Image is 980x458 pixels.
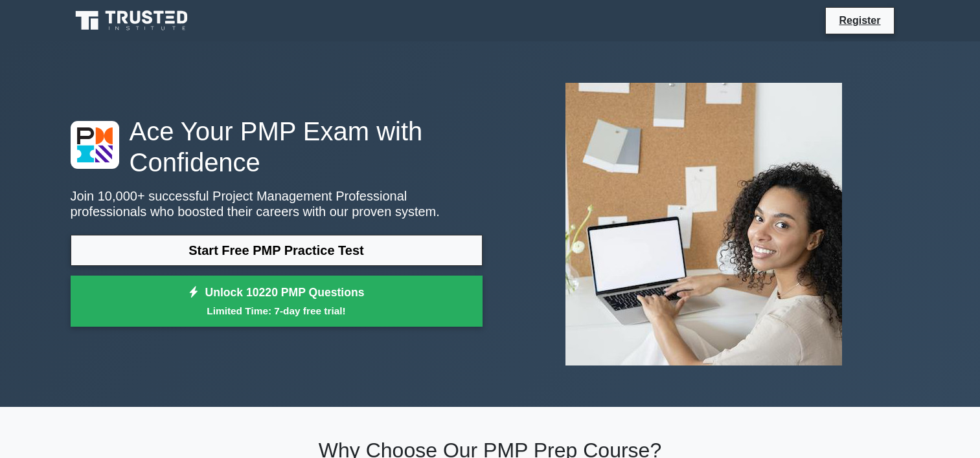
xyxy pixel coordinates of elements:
a: Unlock 10220 PMP QuestionsLimited Time: 7-day free trial! [71,276,483,327]
a: Register [831,12,888,28]
a: Start Free PMP Practice Test [71,235,483,266]
p: Join 10,000+ successful Project Management Professional professionals who boosted their careers w... [71,188,483,219]
small: Limited Time: 7-day free trial! [87,303,466,318]
h1: Ace Your PMP Exam with Confidence [71,116,483,178]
